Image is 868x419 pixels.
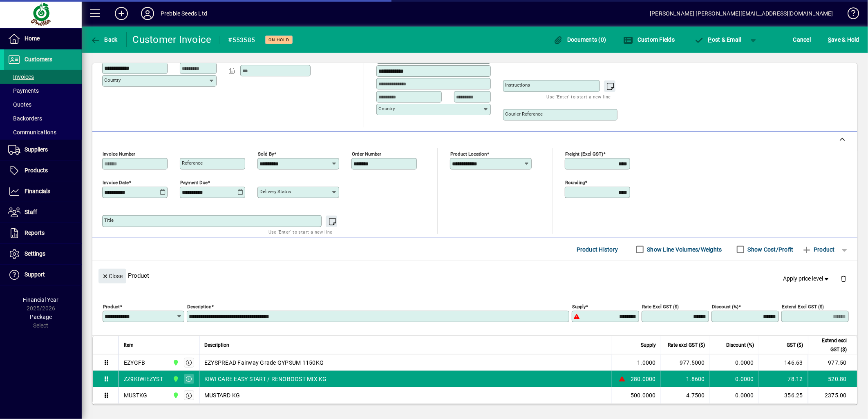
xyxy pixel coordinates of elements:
[268,227,333,236] mat-hint: Use 'Enter' to start a new line
[268,37,289,42] span: On hold
[4,70,82,84] a: Invoices
[187,304,211,310] mat-label: Description
[92,261,857,290] div: Product
[834,269,853,288] button: Delete
[25,271,45,278] span: Support
[631,391,656,399] span: 500.0000
[4,244,82,264] a: Settings
[828,33,859,46] span: ave & Hold
[708,36,712,43] span: P
[23,296,59,303] span: Financial Year
[783,274,831,283] span: Apply price level
[25,146,48,153] span: Suppliers
[170,374,180,383] span: CHRISTCHURCH
[8,87,39,94] span: Payments
[631,375,656,383] span: 280.0000
[551,32,608,47] button: Documents (0)
[808,371,857,387] td: 520.80
[8,74,34,80] span: Invoices
[378,106,395,111] mat-label: Country
[25,250,45,257] span: Settings
[746,245,794,254] label: Show Cost/Profit
[710,371,759,387] td: 0.0000
[25,188,50,194] span: Financials
[8,101,31,108] span: Quotes
[260,189,291,194] mat-label: Delivery status
[82,32,127,47] app-page-header-button: Back
[759,387,808,403] td: 356.25
[572,304,586,310] mat-label: Supply
[103,180,129,185] mat-label: Invoice date
[505,111,543,117] mat-label: Courier Reference
[258,151,274,157] mat-label: Sold by
[694,36,741,43] span: ost & Email
[668,341,705,350] span: Rate excl GST ($)
[182,160,203,166] mat-label: Reference
[834,275,853,282] app-page-header-button: Delete
[565,180,585,185] mat-label: Rounding
[782,304,824,310] mat-label: Extend excl GST ($)
[104,217,114,223] mat-label: Title
[547,92,611,101] mat-hint: Use 'Enter' to start a new line
[650,7,833,20] div: [PERSON_NAME] [PERSON_NAME][EMAIL_ADDRESS][DOMAIN_NAME]
[204,375,327,383] span: KIWI CARE EASY START / RENOBOOST MIX KG
[641,341,656,350] span: Supply
[352,151,381,157] mat-label: Order number
[450,151,487,157] mat-label: Product location
[25,209,37,215] span: Staff
[808,354,857,371] td: 977.50
[134,6,161,21] button: Profile
[4,160,82,181] a: Products
[4,181,82,202] a: Financials
[96,272,128,279] app-page-header-button: Close
[828,36,831,43] span: S
[204,359,324,367] span: EZYSPREAD Fairway Grade GYPSUM 1150KG
[710,387,759,403] td: 0.0000
[4,84,82,98] a: Payments
[124,341,134,350] span: Item
[4,29,82,49] a: Home
[666,359,705,367] div: 977.5000
[565,151,603,157] mat-label: Freight (excl GST)
[170,358,180,367] span: CHRISTCHURCH
[88,32,120,47] button: Back
[124,359,145,367] div: EZYGFB
[4,223,82,243] a: Reports
[103,151,135,157] mat-label: Invoice number
[180,180,208,185] mat-label: Payment due
[228,33,255,47] div: #553585
[133,33,212,46] div: Customer Invoice
[624,36,675,43] span: Custom Fields
[124,375,163,383] div: ZZ9KIWIEZYST
[841,2,858,28] a: Knowledge Base
[826,32,861,47] button: Save & Hold
[25,56,52,62] span: Customers
[4,111,82,125] a: Backorders
[577,243,618,256] span: Product History
[798,242,839,257] button: Product
[4,265,82,285] a: Support
[4,98,82,111] a: Quotes
[712,304,738,310] mat-label: Discount (%)
[8,115,42,122] span: Backorders
[646,245,722,254] label: Show Line Volumes/Weights
[4,202,82,223] a: Staff
[25,230,45,236] span: Reports
[98,269,126,283] button: Close
[690,32,745,47] button: Post & Email
[4,125,82,139] a: Communications
[780,272,834,286] button: Apply price level
[108,6,134,21] button: Add
[726,341,754,350] span: Discount (%)
[505,82,530,88] mat-label: Instructions
[104,77,121,83] mat-label: Country
[802,243,835,256] span: Product
[666,391,705,399] div: 4.7500
[102,270,123,283] span: Close
[4,140,82,160] a: Suppliers
[204,341,229,350] span: Description
[793,33,811,46] span: Cancel
[30,314,52,320] span: Package
[791,32,813,47] button: Cancel
[204,391,240,399] span: MUSTARD KG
